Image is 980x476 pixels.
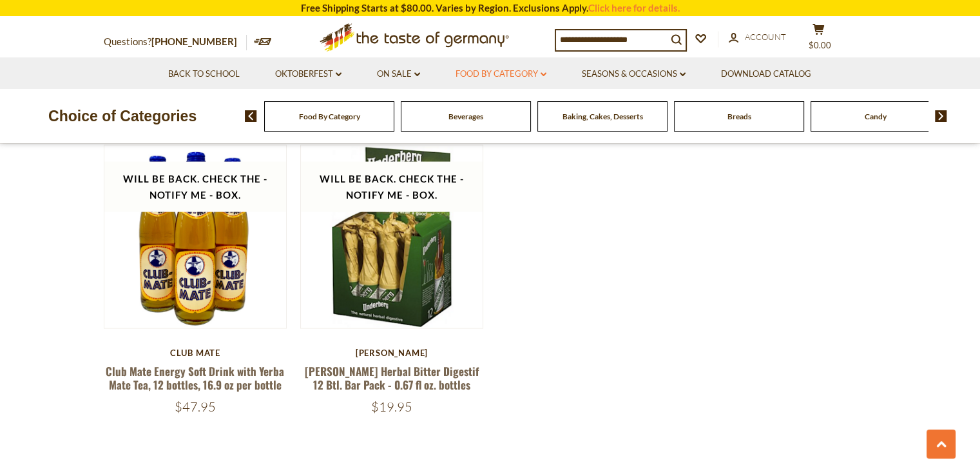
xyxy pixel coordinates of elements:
[727,112,751,121] a: Breads
[729,30,786,45] a: Account
[377,67,420,81] a: On Sale
[168,67,240,81] a: Back to School
[721,67,811,81] a: Download Catalog
[104,348,287,358] div: Club Mate
[151,35,237,47] a: [PHONE_NUMBER]
[448,112,483,121] a: Beverages
[275,67,341,81] a: Oktoberfest
[305,363,479,393] a: [PERSON_NAME] Herbal Bitter Digestif 12 Btl. Bar Pack - 0.67 fl oz. bottles
[175,399,216,415] span: $47.95
[935,110,947,122] img: next arrow
[865,112,887,121] a: Candy
[301,146,483,328] img: Underberg Herbal Bitter Digestif 12 Btl. Bar Pack - 0.67 fl oz. bottles
[582,67,686,81] a: Seasons & Occasions
[588,2,680,14] a: Click here for details.
[745,32,786,42] span: Account
[104,34,247,50] p: Questions?
[456,67,546,81] a: Food By Category
[106,363,284,393] a: Club Mate Energy Soft Drink with Yerba Mate Tea, 12 bottles, 16.9 oz per bottle
[300,348,484,358] div: [PERSON_NAME]
[371,399,412,415] span: $19.95
[104,146,287,328] img: Club Mate Energy Soft Drink with Yerba Mate Tea, 12 bottles, 16.9 oz per bottle
[245,110,257,122] img: previous arrow
[562,112,643,121] a: Baking, Cakes, Desserts
[299,112,360,121] a: Food By Category
[809,40,831,50] span: $0.00
[800,23,838,55] button: $0.00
